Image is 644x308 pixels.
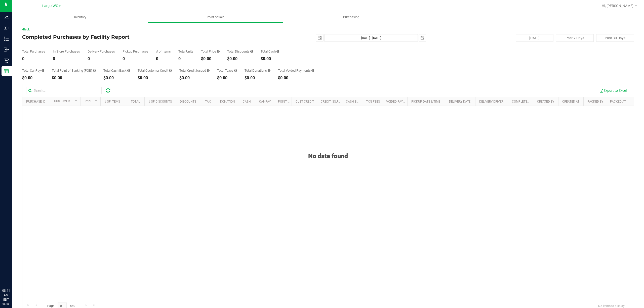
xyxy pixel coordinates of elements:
i: Sum of the successful, non-voided cash payment transactions for all purchases in the date range. ... [276,50,279,53]
a: Type [84,99,92,103]
a: Created At [562,100,579,103]
div: Total Taxes [217,69,237,72]
i: Sum of all account credit issued for all refunds from returned purchases in the date range. [207,69,210,72]
i: Sum of the successful, non-voided point-of-banking payment transactions, both via payment termina... [93,69,96,72]
h4: Completed Purchases by Facility Report [22,34,226,40]
div: $0.00 [245,76,270,80]
div: Total Cash Back [103,69,130,72]
a: Credit Issued [321,100,342,103]
a: Txn Fees [366,100,380,103]
div: Total Price [201,50,220,53]
a: Created By [537,100,554,103]
inline-svg: Inbound [4,25,9,30]
i: Sum of the total prices of all purchases in the date range. [217,50,220,53]
div: Total Units [178,50,193,53]
button: [DATE] [516,34,553,42]
a: Filter [72,97,80,106]
i: Sum of the successful, non-voided payments using account credit for all purchases in the date range. [169,69,172,72]
p: 08/20 [2,302,10,306]
a: Purchase ID [26,100,45,103]
div: $0.00 [22,76,44,80]
div: In Store Purchases [53,50,80,53]
span: Hi, [PERSON_NAME]! [602,4,634,8]
a: Cash [243,100,251,103]
a: Customer [54,99,70,103]
p: 08:41 AM EDT [2,288,10,302]
inline-svg: Inventory [4,36,9,41]
i: Sum of the total taxes for all purchases in the date range. [234,69,237,72]
div: Total Cash [261,50,279,53]
a: Point of Sale [148,12,283,23]
inline-svg: Outbound [4,47,9,52]
div: $0.00 [103,76,130,80]
a: Inventory [12,12,148,23]
div: Total CanPay [22,69,44,72]
div: Pickup Purchases [123,50,148,53]
div: $0.00 [278,76,314,80]
div: $0.00 [52,76,96,80]
inline-svg: Analytics [4,15,9,20]
span: select [316,34,323,41]
div: $0.00 [201,57,220,61]
i: Sum of the successful, non-voided CanPay payment transactions for all purchases in the date range. [42,69,44,72]
i: Sum of all round-up-to-next-dollar total price adjustments for all purchases in the date range. [268,69,270,72]
div: 0 [156,57,171,61]
div: 0 [53,57,80,61]
div: Total Point of Banking (POB) [52,69,96,72]
a: Delivery Driver [479,100,503,103]
a: Completed At [512,100,534,103]
a: Voided Payment [386,100,411,103]
div: No data found [22,140,634,160]
div: 0 [88,57,115,61]
i: Sum of all voided payment transaction amounts, excluding tips and transaction fees, for all purch... [311,69,314,72]
div: # of Items [156,50,171,53]
span: Purchasing [336,15,366,20]
a: Back [22,28,30,31]
a: Cash Back [346,100,363,103]
a: Packed At [610,100,626,103]
a: Purchasing [283,12,419,23]
div: $0.00 [227,57,253,61]
i: Sum of the cash-back amounts from rounded-up electronic payments for all purchases in the date ra... [127,69,130,72]
div: 0 [123,57,148,61]
a: # of Items [104,100,120,103]
div: $0.00 [138,76,172,80]
a: Filter [92,97,100,106]
a: Donation [220,100,235,103]
div: $0.00 [261,57,279,61]
a: Cust Credit [296,100,314,103]
a: Pickup Date & Time [411,100,440,103]
div: 0 [22,57,45,61]
input: Search... [26,87,102,94]
div: Total Credit Issued [179,69,210,72]
div: Total Customer Credit [138,69,172,72]
div: Delivery Purchases [88,50,115,53]
div: $0.00 [217,76,237,80]
a: Point of Banking (POB) [278,100,314,103]
span: Largo WC [42,4,58,8]
a: Discounts [180,100,196,103]
div: Total Voided Payments [278,69,314,72]
iframe: Resource center [5,268,20,283]
i: Sum of the discount values applied to the all purchases in the date range. [250,50,253,53]
inline-svg: Reports [4,69,9,74]
a: CanPay [259,100,271,103]
a: Tax [205,100,211,103]
a: Delivery Date [449,100,470,103]
button: Past 7 Days [556,34,594,42]
div: Total Discounts [227,50,253,53]
a: Total [131,100,140,103]
span: select [419,34,426,41]
div: $0.00 [179,76,210,80]
button: Export to Excel [596,86,630,95]
div: Total Purchases [22,50,45,53]
a: # of Discounts [148,100,172,103]
button: Past 30 Days [596,34,634,42]
span: Inventory [67,15,93,20]
div: Total Donations [245,69,270,72]
span: Point of Sale [200,15,231,20]
a: Packed By [587,100,603,103]
inline-svg: Retail [4,58,9,63]
div: 0 [178,57,193,61]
